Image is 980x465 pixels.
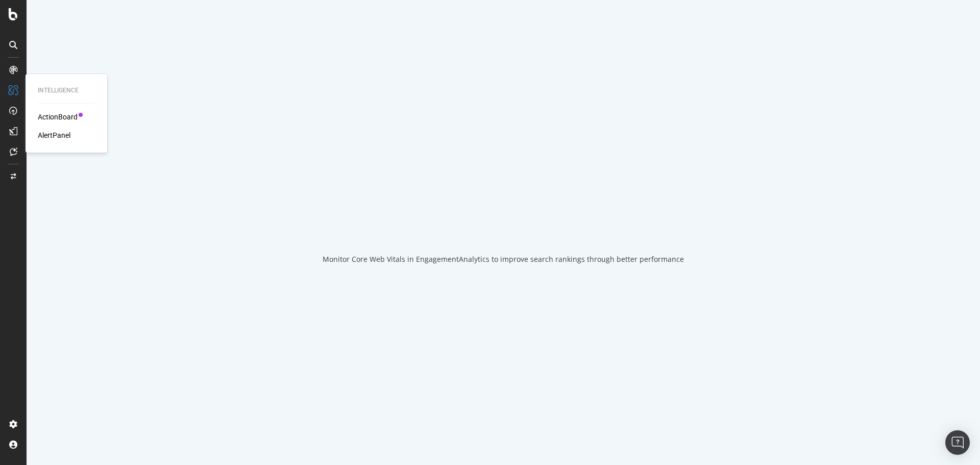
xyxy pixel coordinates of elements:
[323,254,684,264] div: Monitor Core Web Vitals in EngagementAnalytics to improve search rankings through better performance
[38,112,78,122] a: ActionBoard
[467,201,540,238] div: animation
[38,86,95,95] div: Intelligence
[945,430,970,455] div: Open Intercom Messenger
[38,130,70,140] a: AlertPanel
